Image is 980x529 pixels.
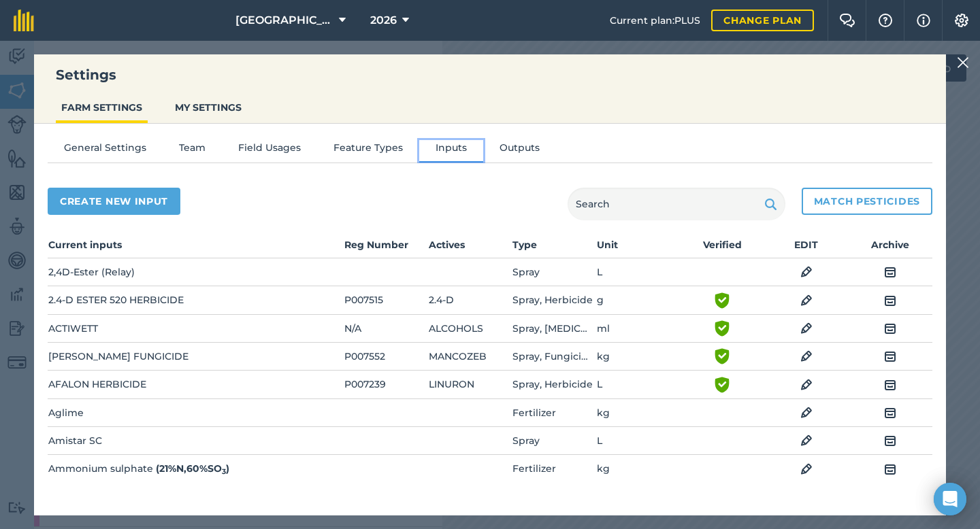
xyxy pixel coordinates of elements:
[428,371,512,398] td: LINURON
[596,237,681,258] th: Unit
[483,140,556,160] button: Outputs
[428,343,512,371] td: MANCOZEB
[235,12,333,29] span: [GEOGRAPHIC_DATA]
[370,12,397,29] span: 2026
[512,237,596,258] th: Type
[848,237,932,258] th: Archive
[596,343,681,371] td: kg
[596,258,681,286] td: L
[344,314,428,342] td: N/A
[344,343,428,371] td: P007552
[800,377,813,393] img: svg+xml;base64,PHN2ZyB4bWxucz0iaHR0cDovL3d3dy53My5vcmcvMjAwMC9zdmciIHdpZHRoPSIxOCIgaGVpZ2h0PSIyNC...
[419,140,483,160] button: Inputs
[48,371,342,398] td: AFALON HERBICIDE
[800,292,813,309] img: svg+xml;base64,PHN2ZyB4bWxucz0iaHR0cDovL3d3dy53My5vcmcvMjAwMC9zdmciIHdpZHRoPSIxOCIgaGVpZ2h0PSIyNC...
[169,95,247,120] button: MY SETTINGS
[48,237,342,258] th: Current inputs
[764,237,849,258] th: EDIT
[344,371,428,398] td: P007239
[512,343,596,371] td: Spray, Fungicide
[877,14,894,27] img: A question mark icon
[884,292,896,309] img: svg+xml;base64,PHN2ZyB4bWxucz0iaHR0cDovL3d3dy53My5vcmcvMjAwMC9zdmciIHdpZHRoPSIxOCIgaGVpZ2h0PSIyNC...
[48,455,342,483] td: Ammonium sulphate
[596,314,681,342] td: ml
[56,95,148,120] button: FARM SETTINGS
[884,377,896,393] img: svg+xml;base64,PHN2ZyB4bWxucz0iaHR0cDovL3d3dy53My5vcmcvMjAwMC9zdmciIHdpZHRoPSIxOCIgaGVpZ2h0PSIyNC...
[48,426,342,454] td: Amistar SC
[512,455,596,483] td: Fertilizer
[953,14,970,27] img: A cog icon
[800,320,813,337] img: svg+xml;base64,PHN2ZyB4bWxucz0iaHR0cDovL3d3dy53My5vcmcvMjAwMC9zdmciIHdpZHRoPSIxOCIgaGVpZ2h0PSIyNC...
[156,462,229,475] strong: ( 21 % N , 60 % SO )
[317,140,419,160] button: Feature Types
[596,426,681,454] td: L
[934,483,966,515] div: Open Intercom Messenger
[800,405,813,421] img: svg+xml;base64,PHN2ZyB4bWxucz0iaHR0cDovL3d3dy53My5vcmcvMjAwMC9zdmciIHdpZHRoPSIxOCIgaGVpZ2h0PSIyNC...
[512,258,596,286] td: Spray
[884,320,896,337] img: svg+xml;base64,PHN2ZyB4bWxucz0iaHR0cDovL3d3dy53My5vcmcvMjAwMC9zdmciIHdpZHRoPSIxOCIgaGVpZ2h0PSIyNC...
[48,398,342,426] td: Aglime
[222,467,226,476] sub: 3
[14,10,34,31] img: fieldmargin Logo
[711,10,814,31] a: Change plan
[512,314,596,342] td: Spray, Adjuvant
[596,455,681,483] td: kg
[884,461,896,477] img: svg+xml;base64,PHN2ZyB4bWxucz0iaHR0cDovL3d3dy53My5vcmcvMjAwMC9zdmciIHdpZHRoPSIxOCIgaGVpZ2h0PSIyNC...
[428,314,512,342] td: ALCOHOLS
[568,188,785,220] input: Search
[800,264,813,280] img: svg+xml;base64,PHN2ZyB4bWxucz0iaHR0cDovL3d3dy53My5vcmcvMjAwMC9zdmciIHdpZHRoPSIxOCIgaGVpZ2h0PSIyNC...
[163,140,222,160] button: Team
[512,286,596,314] td: Spray, Herbicide
[680,237,764,258] th: Verified
[48,140,163,160] button: General Settings
[34,65,946,84] h3: Settings
[802,188,932,215] button: Match pesticides
[884,348,896,364] img: svg+xml;base64,PHN2ZyB4bWxucz0iaHR0cDovL3d3dy53My5vcmcvMjAwMC9zdmciIHdpZHRoPSIxOCIgaGVpZ2h0PSIyNC...
[48,314,342,342] td: ACTIWETT
[48,343,342,371] td: [PERSON_NAME] FUNGICIDE
[596,371,681,398] td: L
[596,286,681,314] td: g
[800,461,813,477] img: svg+xml;base64,PHN2ZyB4bWxucz0iaHR0cDovL3d3dy53My5vcmcvMjAwMC9zdmciIHdpZHRoPSIxOCIgaGVpZ2h0PSIyNC...
[48,188,180,215] button: Create new input
[344,286,428,314] td: P007515
[884,405,896,421] img: svg+xml;base64,PHN2ZyB4bWxucz0iaHR0cDovL3d3dy53My5vcmcvMjAwMC9zdmciIHdpZHRoPSIxOCIgaGVpZ2h0PSIyNC...
[428,237,512,258] th: Actives
[839,14,855,27] img: Two speech bubbles overlapping with the left bubble in the forefront
[917,12,930,29] img: svg+xml;base64,PHN2ZyB4bWxucz0iaHR0cDovL3d3dy53My5vcmcvMjAwMC9zdmciIHdpZHRoPSIxNyIgaGVpZ2h0PSIxNy...
[512,426,596,454] td: Spray
[610,13,700,28] span: Current plan : PLUS
[222,140,317,160] button: Field Usages
[512,371,596,398] td: Spray, Herbicide
[800,432,813,449] img: svg+xml;base64,PHN2ZyB4bWxucz0iaHR0cDovL3d3dy53My5vcmcvMjAwMC9zdmciIHdpZHRoPSIxOCIgaGVpZ2h0PSIyNC...
[884,264,896,280] img: svg+xml;base64,PHN2ZyB4bWxucz0iaHR0cDovL3d3dy53My5vcmcvMjAwMC9zdmciIHdpZHRoPSIxOCIgaGVpZ2h0PSIyNC...
[344,237,428,258] th: Reg Number
[800,348,813,364] img: svg+xml;base64,PHN2ZyB4bWxucz0iaHR0cDovL3d3dy53My5vcmcvMjAwMC9zdmciIHdpZHRoPSIxOCIgaGVpZ2h0PSIyNC...
[48,286,342,314] td: 2.4-D ESTER 520 HERBICIDE
[957,54,969,71] img: svg+xml;base64,PHN2ZyB4bWxucz0iaHR0cDovL3d3dy53My5vcmcvMjAwMC9zdmciIHdpZHRoPSIyMiIgaGVpZ2h0PSIzMC...
[428,286,512,314] td: 2.4-D
[884,432,896,449] img: svg+xml;base64,PHN2ZyB4bWxucz0iaHR0cDovL3d3dy53My5vcmcvMjAwMC9zdmciIHdpZHRoPSIxOCIgaGVpZ2h0PSIyNC...
[596,398,681,426] td: kg
[48,258,342,286] td: 2,4D-Ester (Relay)
[512,398,596,426] td: Fertilizer
[764,196,777,212] img: svg+xml;base64,PHN2ZyB4bWxucz0iaHR0cDovL3d3dy53My5vcmcvMjAwMC9zdmciIHdpZHRoPSIxOSIgaGVpZ2h0PSIyNC...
